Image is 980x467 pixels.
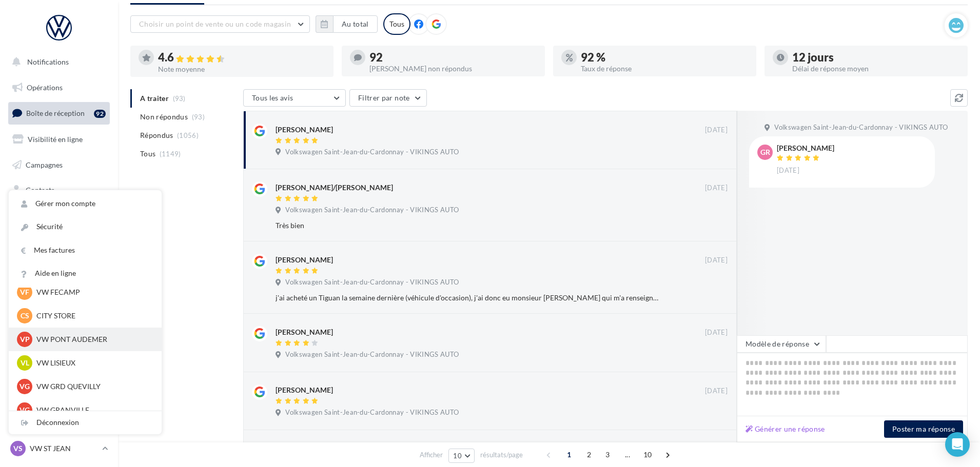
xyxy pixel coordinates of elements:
[316,15,378,33] button: Au total
[276,125,333,135] div: [PERSON_NAME]
[383,13,410,35] div: Tous
[774,123,948,132] span: Volkswagen Saint-Jean-du-Cardonnay - VIKINGS AUTO
[158,52,325,64] div: 4.6
[448,449,475,463] button: 10
[6,154,112,176] a: Campagnes
[276,293,661,303] div: j'ai acheté un Tiguan la semaine dernière (véhicule d'occasion), j'ai donc eu monsieur [PERSON_NA...
[705,328,728,337] span: [DATE]
[9,192,162,215] a: Gérer mon compte
[140,112,188,122] span: Non répondus
[177,131,199,139] span: (1056)
[276,182,393,193] div: [PERSON_NAME]/[PERSON_NAME]
[36,311,149,321] p: CITY STORE
[285,408,459,417] span: Volkswagen Saint-Jean-du-Cardonnay - VIKINGS AUTO
[9,411,162,434] div: Déconnexion
[760,147,770,157] span: Gr
[276,385,333,395] div: [PERSON_NAME]
[36,287,149,297] p: VW FECAMP
[792,52,959,63] div: 12 jours
[9,262,162,285] a: Aide en ligne
[36,334,149,344] p: VW PONT AUDEMER
[26,109,85,117] span: Boîte de réception
[6,102,112,124] a: Boîte de réception92
[158,66,325,73] div: Note moyenne
[6,77,112,98] a: Opérations
[192,113,205,121] span: (93)
[8,439,110,458] a: VS VW ST JEAN
[619,446,636,463] span: ...
[884,420,963,438] button: Poster ma réponse
[36,358,149,368] p: VW LISIEUX
[9,239,162,262] a: Mes factures
[139,19,291,28] span: Choisir un point de vente ou un code magasin
[28,135,83,144] span: Visibilité en ligne
[581,52,748,63] div: 92 %
[705,256,728,265] span: [DATE]
[27,57,69,66] span: Notifications
[6,129,112,150] a: Visibilité en ligne
[705,387,728,396] span: [DATE]
[94,110,106,118] div: 92
[13,443,23,454] span: VS
[639,446,656,463] span: 10
[285,148,459,157] span: Volkswagen Saint-Jean-du-Cardonnay - VIKINGS AUTO
[741,423,829,435] button: Générer une réponse
[6,205,112,227] a: Médiathèque
[6,231,112,252] a: Calendrier
[21,311,29,321] span: CS
[777,145,834,152] div: [PERSON_NAME]
[20,287,29,297] span: VF
[36,381,149,392] p: VW GRD QUEVILLY
[349,89,427,107] button: Filtrer par note
[561,446,577,463] span: 1
[30,443,98,454] p: VW ST JEAN
[792,65,959,72] div: Délai de réponse moyen
[369,65,537,72] div: [PERSON_NAME] non répondus
[19,405,30,415] span: VG
[480,450,523,460] span: résultats/page
[252,93,293,102] span: Tous les avis
[737,335,826,353] button: Modèle de réponse
[276,255,333,265] div: [PERSON_NAME]
[705,126,728,135] span: [DATE]
[581,446,597,463] span: 2
[453,452,462,460] span: 10
[140,149,155,159] span: Tous
[19,381,30,392] span: VG
[285,278,459,287] span: Volkswagen Saint-Jean-du-Cardonnay - VIKINGS AUTO
[6,51,108,73] button: Notifications
[26,186,54,194] span: Contacts
[599,446,616,463] span: 3
[243,89,346,107] button: Tous les avis
[333,15,378,33] button: Au total
[285,350,459,359] span: Volkswagen Saint-Jean-du-Cardonnay - VIKINGS AUTO
[36,405,149,415] p: VW GRANVILLE
[6,179,112,201] a: Contacts
[420,450,443,460] span: Afficher
[777,166,799,175] span: [DATE]
[581,65,748,72] div: Taux de réponse
[945,432,970,457] div: Open Intercom Messenger
[26,160,63,169] span: Campagnes
[9,215,162,238] a: Sécurité
[160,150,181,158] span: (1149)
[705,184,728,193] span: [DATE]
[20,334,30,344] span: VP
[276,220,661,231] div: Très bien
[130,15,310,33] button: Choisir un point de vente ou un code magasin
[27,83,63,92] span: Opérations
[276,327,333,337] div: [PERSON_NAME]
[369,52,537,63] div: 92
[6,290,112,320] a: Campagnes DataOnDemand
[21,358,29,368] span: VL
[140,130,173,140] span: Répondus
[285,206,459,215] span: Volkswagen Saint-Jean-du-Cardonnay - VIKINGS AUTO
[6,256,112,286] a: PLV et print personnalisable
